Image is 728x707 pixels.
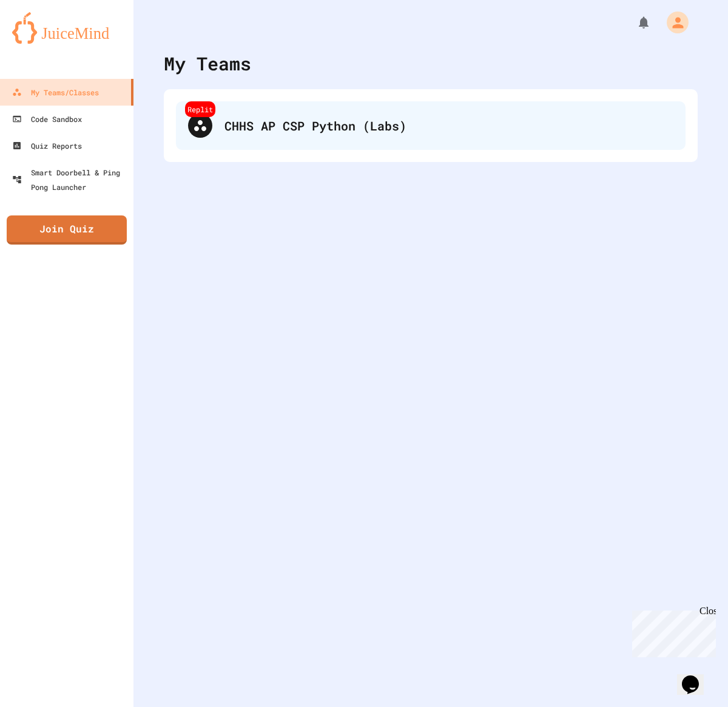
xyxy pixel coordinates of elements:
div: Quiz Reports [12,138,82,153]
iframe: chat widget [627,606,716,657]
img: logo-orange.svg [12,12,121,44]
iframe: chat widget [677,658,716,695]
div: CHHS AP CSP Python (Labs) [224,117,673,135]
div: My Account [654,8,692,36]
div: Smart Doorbell & Ping Pong Launcher [12,165,129,194]
div: My Teams [164,50,251,77]
div: Replit [185,101,215,117]
div: Code Sandbox [12,112,82,126]
a: Join Quiz [7,215,127,245]
div: My Notifications [614,12,654,33]
div: ReplitCHHS AP CSP Python (Labs) [176,101,686,150]
div: Chat with us now!Close [5,5,84,77]
div: My Teams/Classes [12,85,99,100]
